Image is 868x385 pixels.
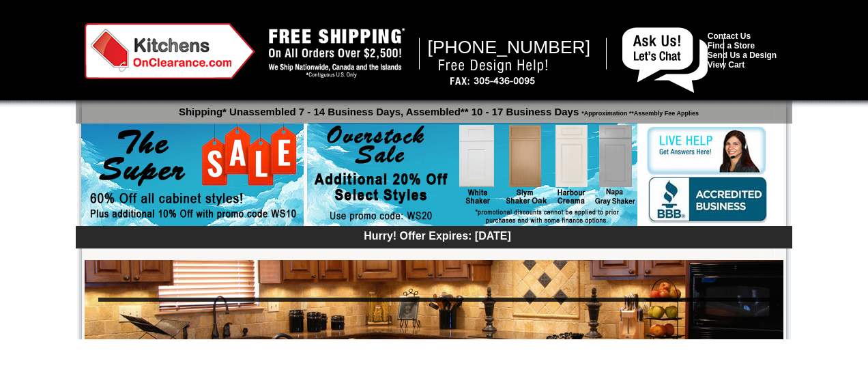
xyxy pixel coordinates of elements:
a: Find a Store [708,41,755,51]
span: [PHONE_NUMBER] [428,37,591,57]
a: View Cart [708,60,744,70]
img: Kitchens on Clearance Logo [85,23,255,79]
a: Send Us a Design [708,51,777,60]
div: Hurry! Offer Expires: [DATE] [83,228,792,242]
span: *Approximation **Assembly Fee Applies [579,106,699,117]
p: Shipping* Unassembled 7 - 14 Business Days, Assembled** 10 - 17 Business Days [83,100,792,117]
a: Contact Us [708,31,751,41]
